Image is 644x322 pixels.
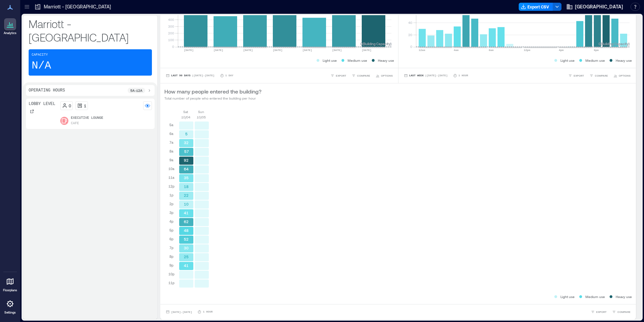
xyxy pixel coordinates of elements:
[183,109,188,114] p: Sat
[169,131,173,136] p: 6a
[168,31,174,35] tspan: 200
[29,17,152,44] p: Marriott - [GEOGRAPHIC_DATA]
[524,49,530,52] text: 12pm
[169,140,173,145] p: 7a
[169,254,173,259] p: 8p
[560,58,575,63] p: Light use
[2,296,18,317] a: Settings
[164,72,216,79] button: Last 90 Days |[DATE]-[DATE]
[559,49,564,52] text: 4pm
[594,49,599,52] text: 8pm
[84,103,86,108] p: 1
[611,308,632,315] button: COMPARE
[302,49,312,52] text: [DATE]
[273,49,283,52] text: [DATE]
[575,3,623,10] span: [GEOGRAPHIC_DATA]
[171,311,192,314] span: [DATE] - [DATE]
[169,227,173,233] p: 5p
[169,157,173,163] p: 9a
[169,263,173,268] p: 9p
[336,74,346,78] span: EXPORT
[585,294,605,299] p: Medium use
[619,74,631,78] span: OPTIONS
[168,24,174,28] tspan: 300
[616,294,632,299] p: Heavy use
[4,311,16,315] p: Settings
[169,201,173,207] p: 2p
[184,193,189,197] text: 22
[3,288,17,292] p: Floorplans
[169,236,173,242] p: 6p
[243,49,253,52] text: [DATE]
[519,3,553,11] button: Export CSV
[198,109,204,114] p: Sun
[348,58,367,63] p: Medium use
[71,115,103,121] p: Executive Lounge
[595,74,608,78] span: COMPARE
[169,149,173,154] p: 8a
[332,49,342,52] text: [DATE]
[225,74,233,78] p: 1 Day
[458,74,468,78] p: 1 Hour
[2,16,19,37] a: Analytics
[419,49,425,52] text: 12am
[168,271,174,277] p: 10p
[362,49,372,52] text: [DATE]
[168,166,174,171] p: 10a
[1,273,19,294] a: Floorplans
[168,184,174,189] p: 12p
[130,88,142,93] p: 5a - 12a
[184,228,189,233] text: 48
[617,310,631,314] span: COMPARE
[184,254,189,259] text: 25
[184,263,189,268] text: 41
[454,49,459,52] text: 4am
[184,219,189,224] text: 62
[381,74,393,78] span: OPTIONS
[32,52,48,58] p: Capacity
[169,219,173,224] p: 4p
[489,49,494,52] text: 8am
[44,3,111,10] p: Marriott - [GEOGRAPHIC_DATA]
[184,158,189,162] text: 92
[378,58,394,63] p: Heavy use
[214,49,223,52] text: [DATE]
[184,149,189,154] text: 57
[185,132,188,136] text: 5
[184,184,189,189] text: 18
[408,33,412,37] tspan: 20
[71,121,79,126] p: Cafe
[184,237,189,241] text: 52
[184,49,194,52] text: [DATE]
[181,114,190,120] p: 10/04
[596,310,607,314] span: EXPORT
[184,140,189,145] text: 32
[574,74,584,78] span: EXPORT
[374,72,394,79] button: OPTIONS
[168,175,174,180] p: 11a
[589,308,608,315] button: EXPORT
[357,74,370,78] span: COMPARE
[164,308,193,315] button: [DATE]-[DATE]
[164,87,261,96] p: How many people entered the building?
[329,72,348,79] button: EXPORT
[564,1,625,12] button: [GEOGRAPHIC_DATA]
[29,88,65,93] p: Operating Hours
[585,58,605,63] p: Medium use
[169,210,173,215] p: 3p
[29,101,55,107] p: Lobby Level
[616,58,632,63] p: Heavy use
[169,245,173,250] p: 7p
[184,202,189,206] text: 10
[402,72,449,79] button: Last Week |[DATE]-[DATE]
[410,45,412,49] tspan: 0
[168,38,174,42] tspan: 100
[164,96,261,101] p: Total number of people who entered the building per hour
[168,280,174,286] p: 11p
[203,310,213,314] p: 1 Hour
[408,21,412,25] tspan: 40
[184,211,189,215] text: 41
[567,72,585,79] button: EXPORT
[323,58,337,63] p: Light use
[350,72,372,79] button: COMPARE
